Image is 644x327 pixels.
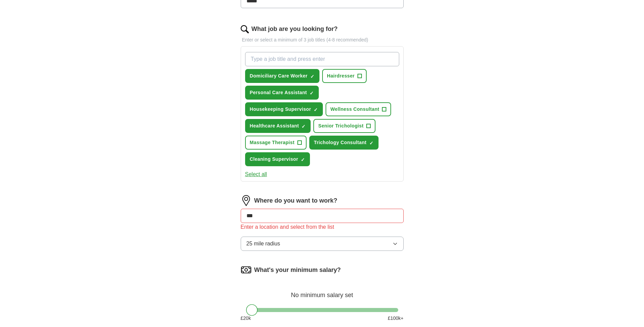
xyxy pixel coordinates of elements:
[250,89,307,96] span: Personal Care Assistant
[245,69,319,83] button: Domiciliary Care Worker✓
[250,139,295,146] span: Massage Therapist
[241,25,249,33] img: search.png
[241,195,252,206] img: location.png
[310,90,314,96] span: ✓
[245,136,307,150] button: Massage Therapist
[241,264,252,275] img: salary.png
[241,237,404,251] button: 25 mile radius
[245,119,311,133] button: Healthcare Assistant✓
[310,74,314,79] span: ✓
[250,156,298,163] span: Cleaning Supervisor
[245,170,267,178] button: Select all
[301,124,306,129] span: ✓
[301,157,305,162] span: ✓
[250,122,299,130] span: Healthcare Assistant
[314,139,367,146] span: Trichology Consultant
[245,86,319,100] button: Personal Care Assistant✓
[309,136,379,150] button: Trichology Consultant✓
[254,196,337,205] label: Where do you want to work?
[327,72,355,80] span: Hairdresser
[330,106,379,113] span: Wellness Consultant
[241,315,251,322] span: £ 20 k
[246,240,280,248] span: 25 mile radius
[241,36,404,44] p: Enter or select a minimum of 3 job titles (4-8 recommended)
[313,119,375,133] button: Senior Trichologist
[326,102,391,116] button: Wellness Consultant
[241,283,404,300] div: No minimum salary set
[322,69,367,83] button: Hairdresser
[388,315,403,322] span: £ 100 k+
[241,223,404,231] div: Enter a location and select from the list
[318,122,363,130] span: Senior Trichologist
[254,265,341,275] label: What's your minimum salary?
[314,107,318,113] span: ✓
[250,106,311,113] span: Housekeeping Supervisor
[245,102,323,116] button: Housekeeping Supervisor✓
[252,24,338,34] label: What job are you looking for?
[245,152,310,166] button: Cleaning Supervisor✓
[245,52,399,66] input: Type a job title and press enter
[250,72,308,80] span: Domiciliary Care Worker
[369,140,373,146] span: ✓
